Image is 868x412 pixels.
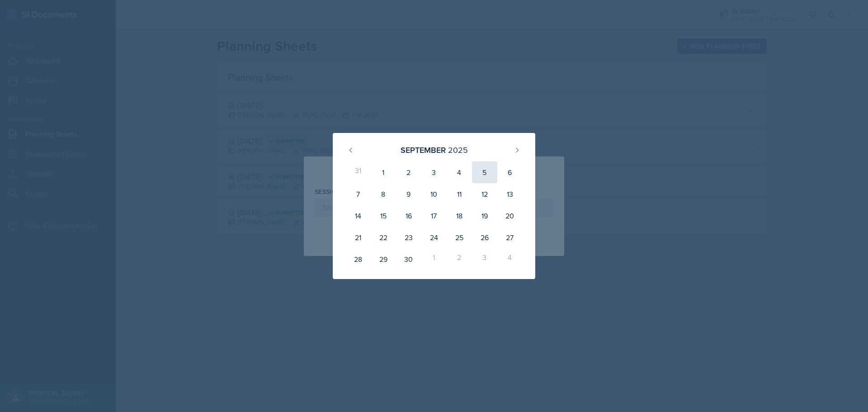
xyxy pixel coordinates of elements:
div: 13 [497,183,523,205]
div: 2025 [448,144,468,156]
div: 3 [472,248,497,270]
div: 15 [371,205,396,227]
div: 2 [396,161,421,183]
div: 28 [345,248,371,270]
div: 16 [396,205,421,227]
div: 1 [371,161,396,183]
div: 4 [447,161,472,183]
div: 23 [396,227,421,248]
div: September [401,144,446,156]
div: 10 [421,183,447,205]
div: 8 [371,183,396,205]
div: 17 [421,205,447,227]
div: 3 [421,161,447,183]
div: 20 [497,205,523,227]
div: 7 [345,183,371,205]
div: 9 [396,183,421,205]
div: 12 [472,183,497,205]
div: 29 [371,248,396,270]
div: 11 [447,183,472,205]
div: 24 [421,227,447,248]
div: 14 [345,205,371,227]
div: 6 [497,161,523,183]
div: 31 [345,161,371,183]
div: 2 [447,248,472,270]
div: 21 [345,227,371,248]
div: 25 [447,227,472,248]
div: 1 [421,248,447,270]
div: 26 [472,227,497,248]
div: 18 [447,205,472,227]
div: 4 [497,248,523,270]
div: 30 [396,248,421,270]
div: 22 [371,227,396,248]
div: 5 [472,161,497,183]
div: 19 [472,205,497,227]
div: 27 [497,227,523,248]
